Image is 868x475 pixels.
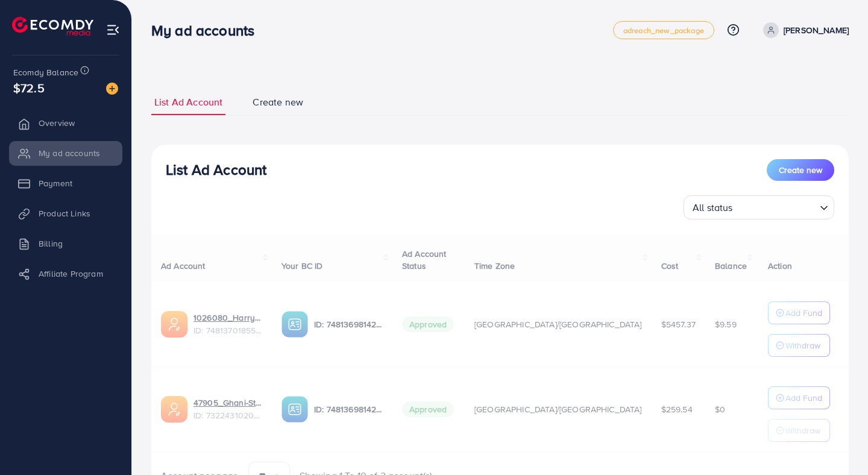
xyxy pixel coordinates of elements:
span: adreach_new_package [623,27,704,34]
h3: List Ad Account [166,161,266,178]
span: $72.5 [13,79,45,96]
h3: My ad accounts [151,22,264,39]
span: Ecomdy Balance [13,66,78,78]
img: menu [106,23,120,37]
span: Create new [253,95,303,109]
span: List Ad Account [154,95,222,109]
a: adreach_new_package [613,21,714,39]
p: [PERSON_NAME] [784,23,849,37]
img: logo [12,17,93,36]
span: All status [690,199,735,216]
input: Search for option [737,197,815,216]
img: image [106,83,118,95]
span: Create new [779,164,822,176]
div: Search for option [684,195,834,219]
a: [PERSON_NAME] [758,22,849,38]
button: Create new [767,159,834,181]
